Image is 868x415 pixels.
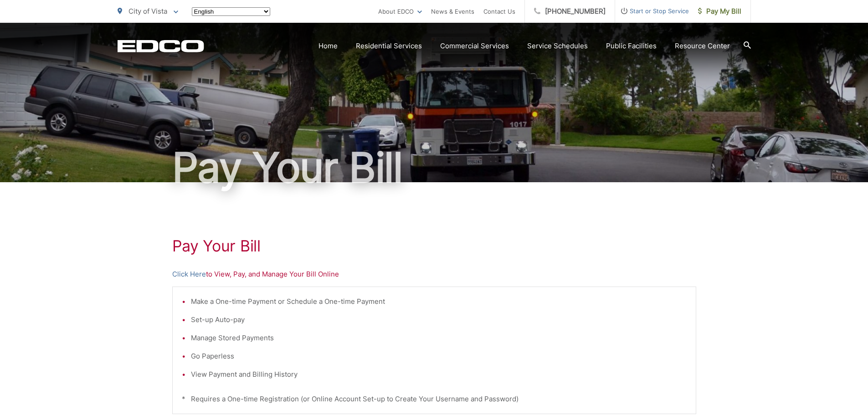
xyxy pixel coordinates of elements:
[483,6,515,17] a: Contact Us
[378,6,422,17] a: About EDCO
[191,333,687,343] li: Manage Stored Payments
[128,7,167,15] span: City of Vista
[431,6,474,17] a: News & Events
[191,296,687,307] li: Make a One-time Payment or Schedule a One-time Payment
[172,269,696,280] p: to View, Pay, and Manage Your Bill Online
[356,41,422,51] a: Residential Services
[440,41,509,51] a: Commercial Services
[118,40,204,52] a: EDCD logo. Return to the homepage.
[191,369,687,380] li: View Payment and Billing History
[606,41,657,51] a: Public Facilities
[698,6,741,17] span: Pay My Bill
[191,314,687,325] li: Set-up Auto-pay
[172,269,206,280] a: Click Here
[118,145,751,190] h1: Pay Your Bill
[182,394,687,405] p: * Requires a One-time Registration (or Online Account Set-up to Create Your Username and Password)
[318,41,338,51] a: Home
[191,351,687,362] li: Go Paperless
[172,237,696,255] h1: Pay Your Bill
[527,41,588,51] a: Service Schedules
[192,7,270,16] select: Select a language
[675,41,730,51] a: Resource Center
